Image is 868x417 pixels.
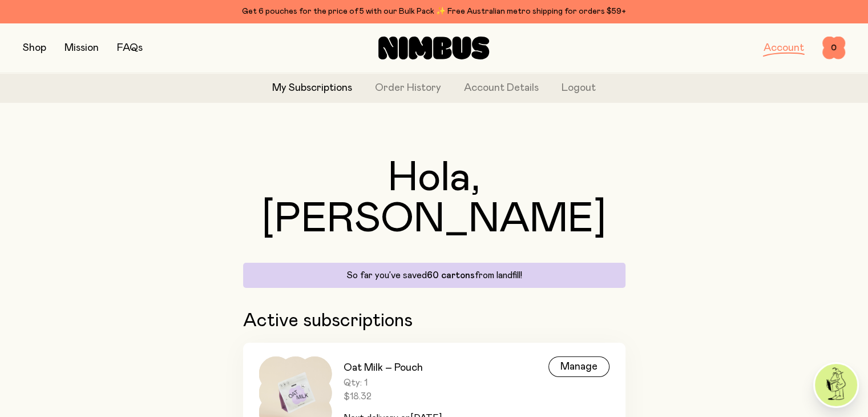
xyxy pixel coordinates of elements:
[344,377,442,388] span: Qty: 1
[64,43,99,53] a: Mission
[815,364,857,406] img: agent
[562,81,596,96] button: Logout
[344,391,442,402] span: $18.32
[764,43,804,53] a: Account
[250,270,619,281] p: So far you’ve saved from landfill!
[117,43,143,53] a: FAQs
[23,5,845,18] div: Get 6 pouches for the price of 5 with our Bulk Pack ✨ Free Australian metro shipping for orders $59+
[822,37,845,59] button: 0
[272,81,352,96] a: My Subscriptions
[375,81,441,96] a: Order History
[243,311,625,331] h2: Active subscriptions
[548,356,609,377] div: Manage
[243,158,625,240] h1: Hola, [PERSON_NAME]
[427,271,475,280] span: 60 cartons
[464,81,539,96] a: Account Details
[344,361,442,375] h3: Oat Milk – Pouch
